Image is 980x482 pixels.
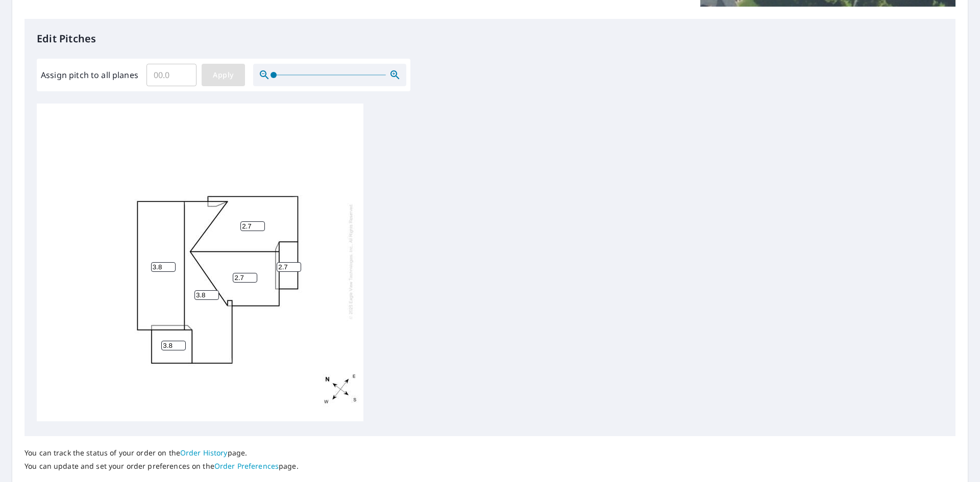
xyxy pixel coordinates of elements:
input: 00.0 [146,61,197,89]
p: You can track the status of your order on the page. [24,448,299,458]
p: You can update and set your order preferences on the page. [24,462,299,471]
span: Apply [210,69,237,82]
button: Apply [202,64,245,86]
p: Edit Pitches [37,31,943,46]
a: Order Preferences [214,461,279,471]
label: Assign pitch to all planes [41,69,138,81]
a: Order History [180,448,228,458]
